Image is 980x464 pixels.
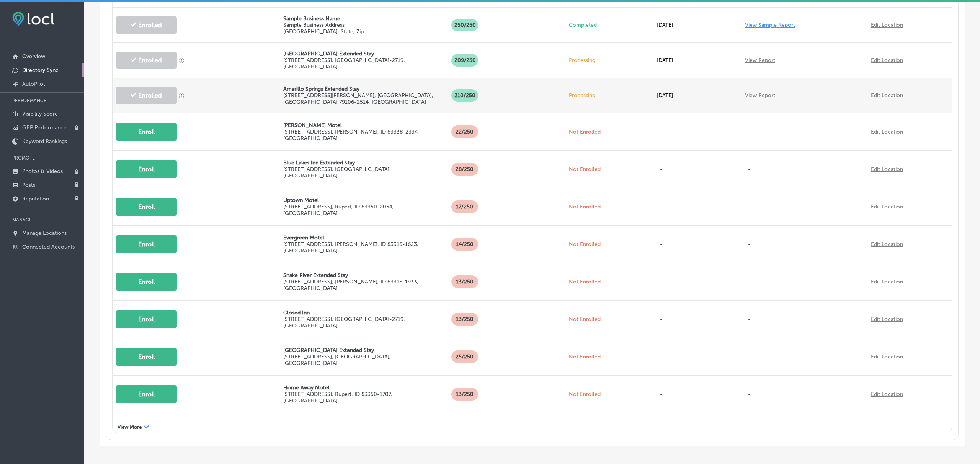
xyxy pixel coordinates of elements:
p: - [657,121,674,143]
p: 210 /250 [451,89,478,102]
a: Edit Location [871,166,903,173]
p: Processing [569,57,651,63]
p: - [657,308,674,330]
p: [STREET_ADDRESS] , [PERSON_NAME], ID 83318-1933, [GEOGRAPHIC_DATA] [283,278,445,291]
p: GBP Performance [22,124,67,131]
p: Uptown Motel [283,197,445,204]
div: [DATE] [654,85,742,106]
a: Edit Location [871,22,903,28]
p: Manage Locations [22,230,67,236]
p: Sample Business Address [283,22,445,28]
a: Edit Location [871,204,903,210]
p: [STREET_ADDRESS] , [GEOGRAPHIC_DATA], [GEOGRAPHIC_DATA] [283,166,445,179]
a: Edit Location [871,316,903,322]
p: Not Enrolled [569,316,651,322]
p: - [745,346,865,368]
p: [STREET_ADDRESS] , [GEOGRAPHIC_DATA]-2719, [GEOGRAPHIC_DATA] [283,57,445,70]
button: Enrolled [116,52,177,69]
p: - [657,196,674,218]
a: View Report [745,57,775,63]
p: - [745,196,865,218]
a: Edit Location [871,57,903,63]
p: 14 /250 [451,238,478,251]
p: Connected Accounts [22,244,75,250]
p: Overview [22,53,45,60]
p: [STREET_ADDRESS] , [PERSON_NAME], ID 83338-2334, [GEOGRAPHIC_DATA] [283,129,445,142]
img: fda3e92497d09a02dc62c9cd864e3231.png [12,12,54,26]
p: Not Enrolled [569,278,651,285]
p: Completed [569,22,651,28]
p: Reputation [22,195,49,202]
p: [STREET_ADDRESS] , [GEOGRAPHIC_DATA], [GEOGRAPHIC_DATA] [283,353,445,366]
p: - [745,233,865,255]
p: 13 /250 [451,313,478,326]
p: Not Enrolled [569,241,651,247]
p: Not Enrolled [569,353,651,360]
p: [GEOGRAPHIC_DATA] Extended Stay [283,50,445,57]
p: [STREET_ADDRESS] , [GEOGRAPHIC_DATA]-2719, [GEOGRAPHIC_DATA] [283,316,445,329]
p: AutoPilot [22,81,45,87]
a: View Sample Report [745,22,795,28]
button: Enrolled [116,87,177,104]
p: Visibility Score [22,111,58,117]
p: - [657,158,674,180]
p: 28 /250 [451,163,478,176]
p: Snake River Extended Stay [283,272,445,278]
p: 209 /250 [451,54,478,67]
button: Enroll [116,348,177,366]
p: - [745,383,865,405]
a: Edit Location [871,391,903,397]
p: [STREET_ADDRESS] , Rupert, ID 83350-1707, [GEOGRAPHIC_DATA] [283,391,445,404]
p: Evergreen Motel [283,234,445,241]
p: Keyword Rankings [22,138,67,145]
p: - [745,271,865,293]
span: View More [118,424,142,430]
p: Home Away Motel [283,384,445,391]
p: Not Enrolled [569,391,651,397]
p: - [657,271,674,293]
p: 13 /250 [451,388,478,401]
p: - [745,121,865,143]
p: 22 /250 [451,125,478,138]
p: - [657,346,674,368]
a: Edit Location [871,353,903,360]
p: Directory Sync [22,67,59,73]
p: Not Enrolled [569,204,651,210]
p: - [657,233,674,255]
div: [DATE] [654,14,742,36]
div: [DATE] [654,49,742,71]
p: [GEOGRAPHIC_DATA] Extended Stay [283,347,445,353]
button: Enroll [116,160,177,178]
button: Enroll [116,235,177,253]
button: Enrolled [116,16,177,34]
a: View Report [745,92,775,99]
p: Amarillo Springs Extended Stay [283,86,445,92]
p: [PERSON_NAME] Motel [283,122,445,129]
p: Not Enrolled [569,129,651,135]
button: Enroll [116,310,177,328]
button: Enroll [116,198,177,216]
p: - [657,383,674,405]
p: Posts [22,182,35,188]
p: Closed Inn [283,309,445,316]
p: 13 /250 [451,275,478,288]
p: Blue Lakes Inn Extended Stay [283,160,445,166]
p: [STREET_ADDRESS] , Rupert, ID 83350-2054, [GEOGRAPHIC_DATA] [283,204,445,217]
p: 250/250 [451,19,478,31]
p: Processing [569,92,651,99]
button: Enroll [116,385,177,403]
p: Sample Business Name [283,15,445,22]
p: [STREET_ADDRESS] , [PERSON_NAME], ID 83318-1623, [GEOGRAPHIC_DATA] [283,241,445,254]
a: Edit Location [871,92,903,99]
p: [STREET_ADDRESS][PERSON_NAME] , [GEOGRAPHIC_DATA], [GEOGRAPHIC_DATA] 79106-2514, [GEOGRAPHIC_DATA] [283,92,445,105]
button: Enroll [116,273,177,291]
p: 25 /250 [451,350,478,363]
p: - [745,158,865,180]
a: Edit Location [871,278,903,285]
a: Edit Location [871,129,903,135]
p: Photos & Videos [22,168,63,174]
p: [GEOGRAPHIC_DATA], State, Zip [283,28,445,35]
p: Not Enrolled [569,166,651,173]
button: Enroll [116,123,177,141]
a: Edit Location [871,241,903,247]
